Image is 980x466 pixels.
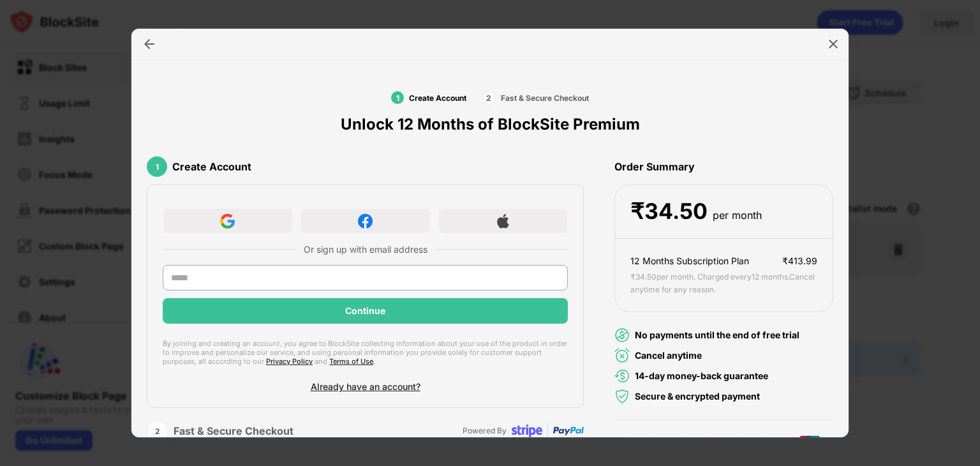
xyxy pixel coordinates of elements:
div: 1 [391,91,404,104]
div: Create Account [172,160,251,173]
img: money-back.svg [614,368,630,384]
div: Fast & Secure Checkout [174,425,293,437]
a: Privacy Policy [266,357,313,366]
div: Unlock 12 Months of BlockSite Premium [341,115,640,133]
div: 2 [482,91,496,105]
div: No payments until the end of free trial [635,328,799,342]
img: google-icon.png [220,214,235,229]
img: master-card.svg [657,435,679,451]
div: Order Summary [614,149,833,184]
img: no-payment.svg [614,327,630,343]
img: diner-clabs-card.svg [769,435,792,451]
img: facebook-icon.png [358,214,373,229]
img: apple-icon.png [496,214,510,229]
div: By joining and creating an account, you agree to BlockSite collecting information about your use ... [163,339,568,366]
img: american-express-card.svg [685,435,708,451]
img: visa-card.svg [628,435,651,451]
img: discover-card.svg [741,435,764,451]
div: 1 [147,156,167,177]
div: Or sign up with email address [304,244,427,255]
div: Fast & Secure Checkout [501,93,589,103]
img: stripe-transparent.svg [512,416,542,446]
div: ₹ 413.99 [782,254,817,268]
img: paypal-transparent.svg [553,416,584,446]
div: per month [713,206,762,225]
div: ₹ 34.50 per month. Charged every 12 months . Cancel anytime for any reason. [630,271,817,296]
div: Powered By [463,425,507,437]
div: 14-day money-back guarantee [635,369,768,383]
div: Create Account [409,93,466,103]
a: Terms of Use [329,357,373,366]
div: 12 Months Subscription Plan [630,254,749,268]
img: secured-payment-green.svg [614,389,630,404]
div: Continue [345,306,385,316]
img: union-pay-card.svg [797,435,820,451]
div: Cancel anytime [635,349,702,363]
div: 2 [147,420,168,442]
img: jcb-card.svg [713,435,736,451]
div: ₹ 34.50 [630,199,708,225]
div: Secure & encrypted payment [635,389,760,403]
img: cancel-anytime-green.svg [614,348,630,363]
div: Already have an account? [311,381,420,392]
